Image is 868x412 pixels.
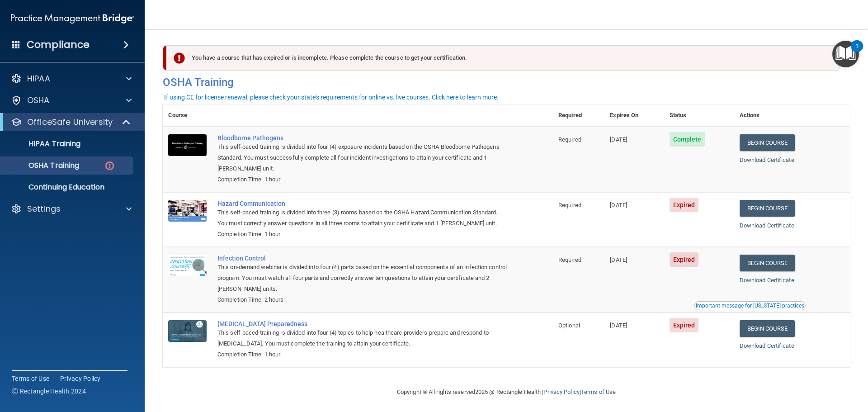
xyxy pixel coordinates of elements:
span: Required [558,136,581,143]
span: Complete [670,132,705,147]
p: Settings [27,204,61,214]
th: Expires On [604,104,664,127]
a: Terms of Use [581,388,616,395]
div: If using CE for license renewal, please check your state's requirements for online vs. live cours... [164,94,499,100]
div: This self-paced training is divided into four (4) topics to help healthcare providers prepare and... [217,327,508,349]
a: OSHA [11,95,132,106]
h4: Compliance [27,38,90,51]
a: Privacy Policy [543,388,579,395]
span: Optional [558,322,580,329]
span: Ⓒ Rectangle Health 2024 [12,387,86,396]
h4: OSHA Training [163,76,850,89]
a: Download Certificate [740,222,794,229]
a: HIPAA [11,73,132,84]
div: You have a course that has expired or is incomplete. Please complete the course to get your certi... [166,45,840,71]
button: Open Resource Center, 1 new notification [832,41,859,67]
div: Completion Time: 1 hour [217,174,508,185]
a: Begin Course [740,134,795,151]
a: Begin Course [740,255,795,271]
a: Hazard Communication [217,200,508,207]
button: Read this if you are a dental practitioner in the state of CA [694,301,806,310]
span: [DATE] [610,136,627,143]
button: If using CE for license renewal, please check your state's requirements for online vs. live cours... [163,93,500,102]
span: Expired [670,318,699,332]
a: Download Certificate [740,277,794,284]
a: Privacy Policy [60,374,101,383]
span: Expired [670,252,699,267]
span: [DATE] [610,202,627,208]
img: exclamation-circle-solid-danger.72ef9ffc.png [174,52,185,64]
span: Required [558,202,581,208]
a: Download Certificate [740,342,794,349]
a: Infection Control [217,255,508,262]
img: danger-circle.6113f641.png [104,160,115,171]
div: 1 [855,46,859,58]
div: Completion Time: 1 hour [217,229,508,240]
p: OSHA [27,95,50,106]
p: OSHA Training [6,161,79,170]
div: This on-demand webinar is divided into four (4) parts based on the essential components of an inf... [217,262,508,294]
a: Begin Course [740,320,795,337]
span: Required [558,256,581,263]
th: Course [163,104,212,127]
a: Begin Course [740,200,795,217]
div: Completion Time: 2 hours [217,294,508,305]
span: [DATE] [610,322,627,329]
a: Terms of Use [12,374,49,383]
div: Important message for [US_STATE] practices [696,303,804,308]
p: HIPAA [27,73,50,84]
div: This self-paced training is divided into four (4) exposure incidents based on the OSHA Bloodborne... [217,142,508,174]
img: PMB logo [11,9,134,28]
span: [DATE] [610,256,627,263]
th: Required [553,104,604,127]
a: Download Certificate [740,156,794,163]
a: Bloodborne Pathogens [217,134,508,142]
span: Expired [670,198,699,212]
a: Settings [11,204,132,214]
a: OfficeSafe University [11,117,131,128]
th: Status [664,104,734,127]
a: [MEDICAL_DATA] Preparedness [217,320,508,327]
div: Completion Time: 1 hour [217,349,508,360]
p: Continuing Education [6,183,129,192]
div: This self-paced training is divided into three (3) rooms based on the OSHA Hazard Communication S... [217,207,508,229]
div: Copyright © All rights reserved 2025 @ Rectangle Health | | [341,378,671,407]
th: Actions [734,104,850,127]
p: HIPAA Training [6,139,80,148]
p: OfficeSafe University [27,117,113,128]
